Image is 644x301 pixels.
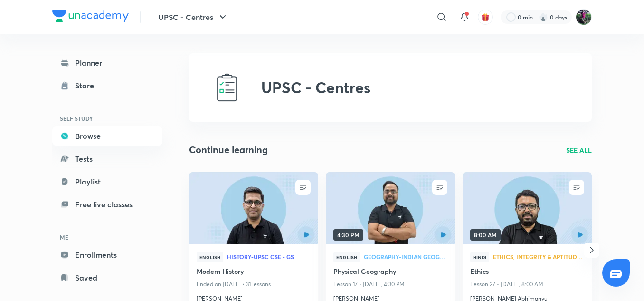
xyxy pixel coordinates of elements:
img: streak [539,12,548,22]
span: History-UPSC CSE - GS [227,254,311,260]
a: History-UPSC CSE - GS [227,254,311,261]
h2: Continue learning [189,143,268,157]
a: Store [52,76,162,95]
img: UPSC - Centres [212,72,242,103]
img: new-thumbnail [461,171,593,245]
h6: SELF STUDY [52,110,162,126]
a: new-thumbnail8:00 AM [463,172,592,244]
div: Store [75,80,100,91]
a: Ethics [470,266,584,278]
a: Company Logo [52,10,129,24]
a: SEE ALL [566,145,592,155]
a: Browse [52,126,162,146]
a: new-thumbnail4:30 PM [326,172,455,244]
img: Ravishekhar Kumar [576,9,592,25]
img: new-thumbnail [324,171,456,245]
p: Lesson 17 • [DATE], 4:30 PM [333,278,447,291]
button: UPSC - Centres [152,8,234,27]
span: English [197,252,223,262]
span: 4:30 PM [333,229,363,241]
a: Ethics, Integrity & Aptitude-Ethics, Integrity & Aptitude [493,254,584,261]
span: Ethics, Integrity & Aptitude-Ethics, Integrity & Aptitude [493,254,584,260]
img: new-thumbnail [188,171,319,245]
a: Tests [52,149,162,168]
a: Saved [52,268,162,287]
span: Geography-Indian Geography [364,254,447,260]
a: Enrollments [52,245,162,264]
button: avatar [478,10,493,25]
span: English [333,252,360,262]
a: Physical Geography [333,266,447,278]
a: Modern History [197,266,311,278]
a: new-thumbnail [189,172,318,244]
img: avatar [481,13,490,21]
a: Planner [52,53,162,72]
img: Company Logo [52,10,129,22]
span: 8:00 AM [470,229,501,241]
a: Geography-Indian Geography [364,254,447,261]
a: Playlist [52,172,162,191]
p: Ended on [DATE] • 31 lessons [197,278,311,291]
a: Free live classes [52,195,162,214]
span: Hindi [470,252,489,262]
h2: UPSC - Centres [261,78,370,97]
p: Lesson 27 • [DATE], 8:00 AM [470,278,584,291]
h6: ME [52,229,162,245]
